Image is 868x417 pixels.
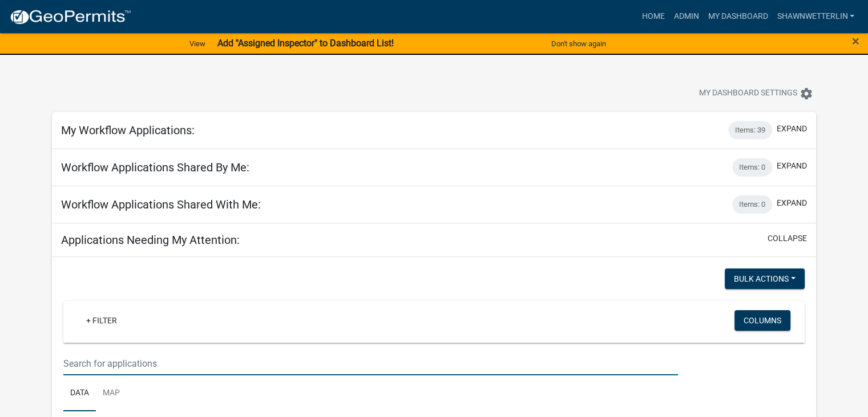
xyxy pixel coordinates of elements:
[732,195,772,214] div: Items: 0
[77,310,126,331] a: + Filter
[61,198,261,211] h5: Workflow Applications Shared With Me:
[703,6,772,27] a: My Dashboard
[217,38,393,49] strong: Add "Assigned Inspector" to Dashboard List!
[690,82,822,105] button: My Dashboard Settingssettings
[777,160,807,172] button: expand
[699,87,797,101] span: My Dashboard Settings
[637,6,669,27] a: Home
[768,232,807,244] button: collapse
[547,34,611,53] button: Don't show again
[772,6,859,27] a: ShawnWetterlin
[852,33,859,49] span: ×
[777,123,807,135] button: expand
[734,310,790,331] button: Columns
[852,34,859,48] button: Close
[777,197,807,209] button: expand
[728,121,772,139] div: Items: 39
[61,161,249,174] h5: Workflow Applications Shared By Me:
[725,268,805,289] button: Bulk Actions
[732,158,772,177] div: Items: 0
[800,87,813,101] i: settings
[96,375,127,412] a: Map
[63,352,678,375] input: Search for applications
[61,233,240,247] h5: Applications Needing My Attention:
[63,375,96,412] a: Data
[185,34,210,53] a: View
[669,6,703,27] a: Admin
[61,123,195,137] h5: My Workflow Applications:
